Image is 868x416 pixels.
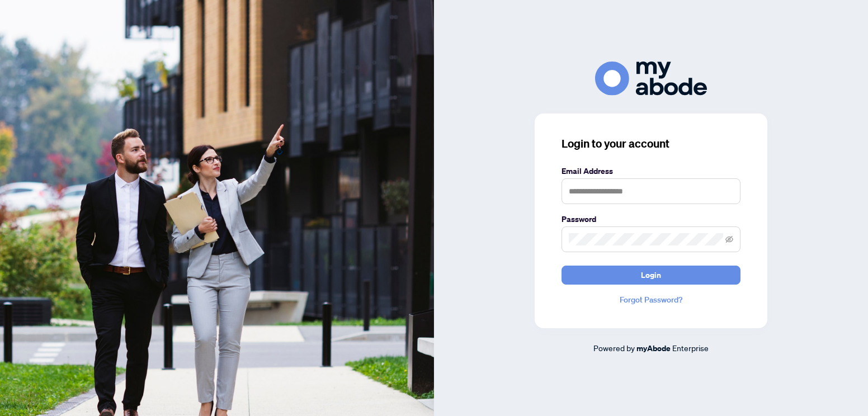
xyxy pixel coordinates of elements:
label: Password [562,213,740,225]
span: eye-invisible [725,235,733,243]
span: Powered by [593,343,635,353]
label: Email Address [562,165,740,177]
a: Forgot Password? [562,294,740,306]
a: myAbode [636,342,671,354]
span: Login [641,266,661,284]
button: Login [562,266,740,285]
img: ma-logo [595,62,707,96]
h3: Login to your account [562,136,740,152]
span: Enterprise [672,343,709,353]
